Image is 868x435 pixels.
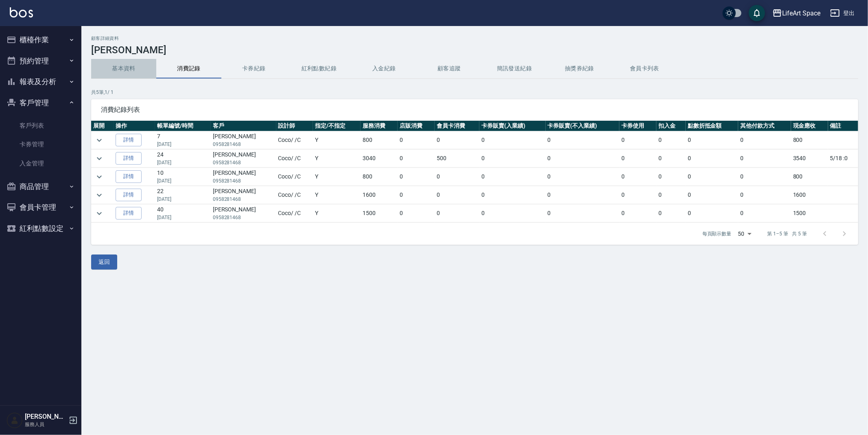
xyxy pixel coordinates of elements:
[155,186,210,204] td: 22
[3,50,78,72] button: 預約管理
[702,230,732,237] p: 每頁顯示數量
[686,131,738,149] td: 0
[3,116,78,135] a: 客戶列表
[791,186,828,204] td: 1600
[656,204,686,222] td: 0
[656,150,686,167] td: 0
[656,131,686,149] td: 0
[93,152,105,165] button: expand row
[619,131,656,149] td: 0
[313,186,361,204] td: Y
[417,59,482,78] button: 顧客追蹤
[361,168,398,186] td: 800
[398,150,435,167] td: 0
[791,150,828,167] td: 3540
[738,150,791,167] td: 0
[361,131,398,149] td: 800
[546,186,620,204] td: 0
[91,44,858,56] h3: [PERSON_NAME]
[547,59,612,78] button: 抽獎券紀錄
[686,150,738,167] td: 0
[93,171,105,183] button: expand row
[155,150,210,167] td: 24
[211,168,276,186] td: [PERSON_NAME]
[686,121,738,131] th: 點數折抵金額
[435,186,479,204] td: 0
[769,5,824,22] button: LifeArt Space
[827,6,858,21] button: 登出
[398,131,435,149] td: 0
[479,204,545,222] td: 0
[116,207,142,220] a: 詳情
[619,186,656,204] td: 0
[7,412,23,428] img: Person
[482,59,547,78] button: 簡訊發送紀錄
[791,131,828,149] td: 800
[791,168,828,186] td: 800
[435,204,479,222] td: 0
[782,8,820,18] div: LifeArt Space
[435,150,479,167] td: 500
[352,59,417,78] button: 入金紀錄
[286,59,352,78] button: 紅利點數紀錄
[213,177,274,185] p: 0958281468
[3,92,78,113] button: 客戶管理
[276,204,313,222] td: Coco / /C
[546,168,620,186] td: 0
[211,186,276,204] td: [PERSON_NAME]
[116,152,142,165] a: 詳情
[619,121,656,131] th: 卡券使用
[91,254,117,270] button: 返回
[93,189,105,201] button: expand row
[157,177,208,185] p: [DATE]
[116,189,142,201] a: 詳情
[91,121,114,131] th: 展開
[656,121,686,131] th: 扣入金
[738,121,791,131] th: 其他付款方式
[686,168,738,186] td: 0
[93,134,105,146] button: expand row
[91,59,156,78] button: 基本資料
[612,59,677,78] button: 會員卡列表
[767,230,807,237] p: 第 1–5 筆 共 5 筆
[791,204,828,222] td: 1500
[435,121,479,131] th: 會員卡消費
[276,150,313,167] td: Coco / /C
[3,135,78,154] a: 卡券管理
[479,168,545,186] td: 0
[157,141,208,148] p: [DATE]
[546,204,620,222] td: 0
[546,131,620,149] td: 0
[435,131,479,149] td: 0
[828,150,858,167] td: 5/18 :0
[313,168,361,186] td: Y
[313,150,361,167] td: Y
[155,131,210,149] td: 7
[738,204,791,222] td: 0
[3,154,78,173] a: 入金管理
[101,106,848,114] span: 消費紀錄列表
[276,121,313,131] th: 設計師
[619,204,656,222] td: 0
[398,121,435,131] th: 店販消費
[435,168,479,186] td: 0
[313,131,361,149] td: Y
[114,121,155,131] th: 操作
[116,170,142,183] a: 詳情
[686,186,738,204] td: 0
[361,186,398,204] td: 1600
[3,29,78,50] button: 櫃檯作業
[25,421,66,428] p: 服務人員
[211,150,276,167] td: [PERSON_NAME]
[398,204,435,222] td: 0
[656,186,686,204] td: 0
[213,214,274,221] p: 0958281468
[3,176,78,197] button: 商品管理
[546,121,620,131] th: 卡券販賣(不入業績)
[735,223,754,245] div: 50
[276,131,313,149] td: Coco / /C
[25,413,66,421] h5: [PERSON_NAME]
[479,186,545,204] td: 0
[361,150,398,167] td: 3040
[155,168,210,186] td: 10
